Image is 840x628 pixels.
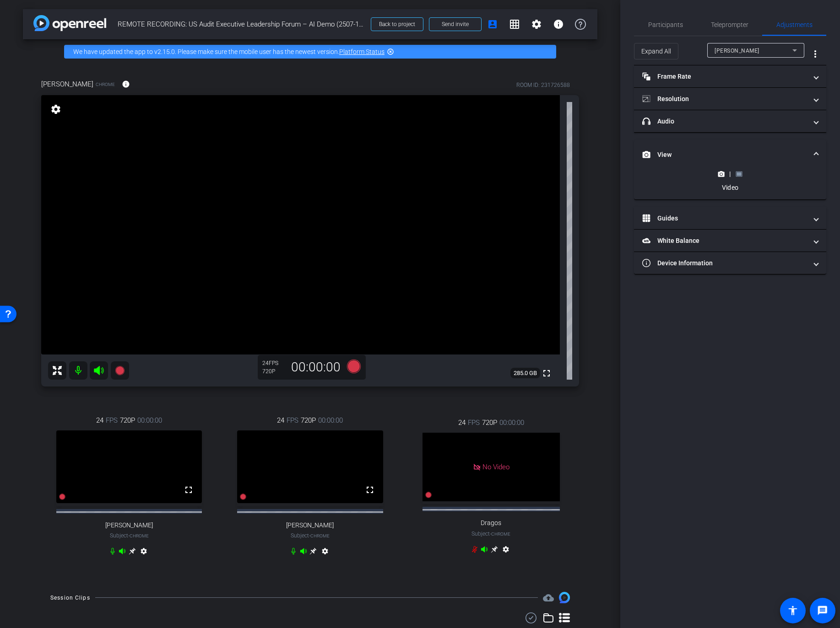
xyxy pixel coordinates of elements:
[339,48,385,55] a: Platform Status
[715,48,759,54] span: [PERSON_NAME]
[541,368,552,379] mat-icon: fullscreen
[122,80,130,88] mat-icon: info
[531,19,542,30] mat-icon: settings
[509,19,520,30] mat-icon: grid_on
[105,521,153,529] span: [PERSON_NAME]
[429,17,482,31] button: Send invite
[309,532,310,539] span: -
[482,463,509,471] span: No Video
[634,43,678,59] button: Expand All
[634,110,826,132] mat-expansion-panel-header: Audio
[320,547,331,558] mat-icon: settings
[713,169,747,178] div: |
[269,360,278,366] span: FPS
[138,547,149,558] mat-icon: settings
[810,48,821,59] mat-icon: more_vert
[510,368,540,379] span: 285.0 GB
[559,592,570,603] img: Session clips
[491,531,510,537] span: Chrome
[183,484,194,495] mat-icon: fullscreen
[634,169,826,199] div: View
[634,65,826,87] mat-expansion-panel-header: Frame Rate
[96,415,103,425] span: 24
[642,117,807,126] mat-panel-title: Audio
[379,21,415,27] span: Back to project
[516,81,570,89] div: ROOM ID: 231726588
[262,368,285,375] div: 720P
[262,360,285,367] div: 24
[371,17,423,31] button: Back to project
[137,415,162,425] span: 00:00:00
[291,531,330,540] span: Subject
[642,72,807,81] mat-panel-title: Frame Rate
[387,48,394,55] mat-icon: highlight_off
[106,415,118,425] span: FPS
[776,21,813,28] span: Adjustments
[287,415,298,425] span: FPS
[301,415,316,425] span: 720P
[364,484,375,495] mat-icon: fullscreen
[634,88,826,110] mat-expansion-panel-header: Resolution
[482,418,497,428] span: 720P
[458,418,466,428] span: 24
[642,94,807,104] mat-panel-title: Resolution
[110,531,149,540] span: Subject
[787,605,798,616] mat-icon: accessibility
[634,140,826,169] mat-expansion-panel-header: View
[310,533,330,538] span: Chrome
[804,43,826,65] button: More Options for Adjustments Panel
[33,15,106,31] img: app-logo
[634,207,826,229] mat-expansion-panel-header: Guides
[553,19,564,30] mat-icon: info
[481,519,501,527] span: Dragos
[442,21,469,28] span: Send invite
[277,415,284,425] span: 24
[130,533,149,538] span: Chrome
[634,252,826,274] mat-expansion-panel-header: Device Information
[543,592,554,603] span: Destinations for your clips
[286,521,334,529] span: [PERSON_NAME]
[500,546,511,557] mat-icon: settings
[285,360,347,375] div: 00:00:00
[543,592,554,603] mat-icon: cloud_upload
[49,104,62,115] mat-icon: settings
[41,79,93,89] span: [PERSON_NAME]
[642,150,807,160] mat-panel-title: View
[711,21,748,28] span: Teleprompter
[128,532,130,539] span: -
[490,531,491,537] span: -
[641,43,671,60] span: Expand All
[642,214,807,223] mat-panel-title: Guides
[96,81,115,88] span: Chrome
[642,258,807,268] mat-panel-title: Device Information
[118,15,365,33] span: REMOTE RECORDING: US Audit Executive Leadership Forum – AI Demo (2507-11723-CS)
[648,21,683,28] span: Participants
[817,605,828,616] mat-icon: message
[642,236,807,246] mat-panel-title: White Balance
[499,418,524,428] span: 00:00:00
[318,415,343,425] span: 00:00:00
[50,593,90,602] div: Session Clips
[471,530,510,538] span: Subject
[634,230,826,252] mat-expansion-panel-header: White Balance
[64,45,556,59] div: We have updated the app to v2.15.0. Please make sure the mobile user has the newest version.
[713,183,747,192] div: Video
[487,19,498,30] mat-icon: account_box
[120,415,135,425] span: 720P
[468,418,480,428] span: FPS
